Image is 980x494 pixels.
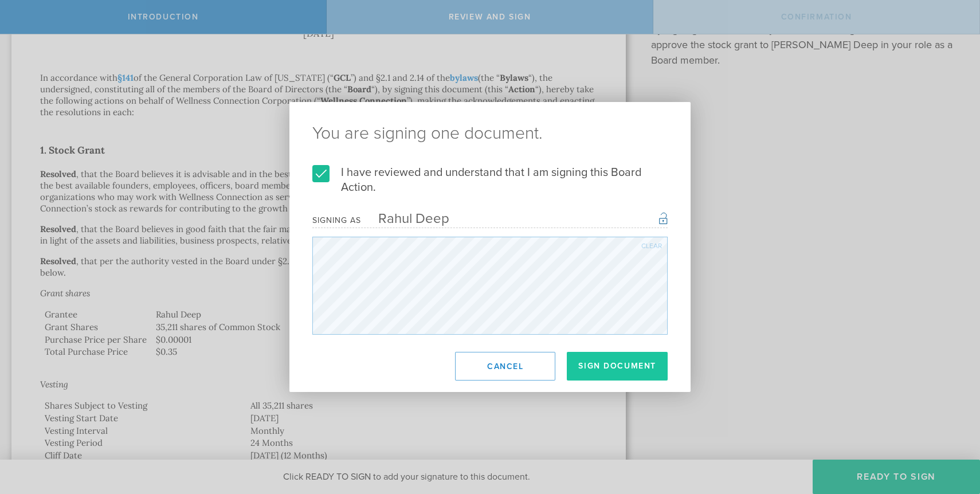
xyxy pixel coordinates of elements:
[567,352,668,381] button: Sign Document
[312,215,361,225] div: Signing as
[361,210,449,227] div: Rahul Deep
[312,165,668,195] label: I have reviewed and understand that I am signing this Board Action.
[455,352,555,381] button: Cancel
[312,125,668,142] ng-pluralize: You are signing one document.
